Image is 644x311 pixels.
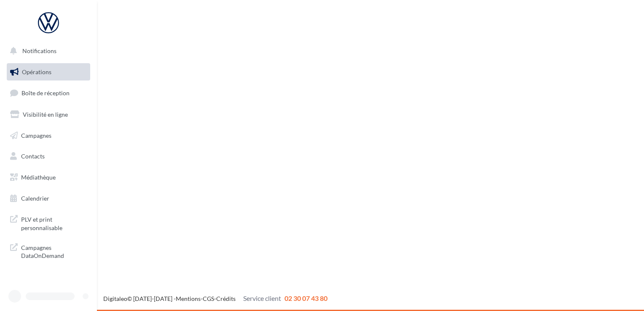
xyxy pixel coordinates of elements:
[22,47,56,54] span: Notifications
[21,242,87,260] span: Campagnes DataOnDemand
[284,294,327,302] span: 02 30 07 43 80
[23,111,68,118] span: Visibilité en ligne
[103,295,127,302] a: Digitaleo
[21,153,45,160] span: Contacts
[5,84,92,102] a: Boîte de réception
[5,63,92,81] a: Opérations
[21,214,87,232] span: PLV et print personnalisable
[5,239,92,263] a: Campagnes DataOnDemand
[216,295,236,302] a: Crédits
[21,174,56,181] span: Médiathèque
[176,295,201,302] a: Mentions
[21,131,51,139] span: Campagnes
[21,195,49,202] span: Calendrier
[5,127,92,145] a: Campagnes
[5,106,92,123] a: Visibilité en ligne
[5,210,92,235] a: PLV et print personnalisable
[22,68,51,75] span: Opérations
[103,295,327,302] span: © [DATE]-[DATE] - - -
[243,294,281,302] span: Service client
[5,169,92,186] a: Médiathèque
[21,89,70,97] span: Boîte de réception
[5,147,92,165] a: Contacts
[203,295,214,302] a: CGS
[5,42,89,60] button: Notifications
[5,190,92,207] a: Calendrier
